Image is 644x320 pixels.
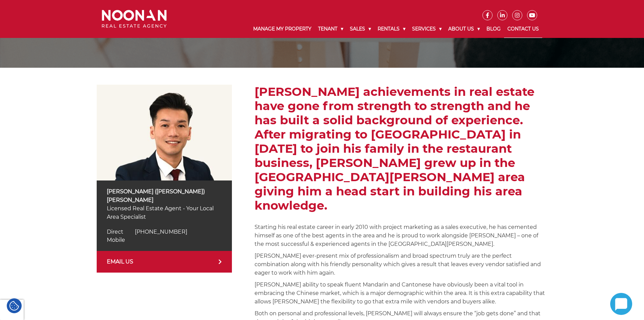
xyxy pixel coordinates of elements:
span: [PHONE_NUMBER] [135,229,187,235]
p: Starting his real estate career in early 2010 with project marketing as a sales executive, he has... [255,223,547,248]
a: Rentals [374,20,409,38]
a: EMAIL US [97,251,232,273]
span: Direct [107,229,123,235]
a: Tenant [315,20,347,38]
a: About Us [445,20,483,38]
span: Mobile [107,237,125,243]
a: Mobile [107,237,135,243]
img: Simon (Xin Rong) Cai [97,85,232,180]
a: Services [409,20,445,38]
p: Licensed Real Estate Agent - Your Local Area Specialist [107,204,222,221]
p: [PERSON_NAME] ever-present mix of professionalism and broad spectrum truly are the perfect combin... [255,252,547,277]
a: Contact Us [504,20,542,38]
a: Manage My Property [250,20,315,38]
a: Direct [PHONE_NUMBER] [107,229,187,235]
h2: [PERSON_NAME] achievements in real estate have gone from strength to strength and he has built a ... [255,85,547,213]
p: [PERSON_NAME] ability to speak fluent Mandarin and Cantonese have obviously been a vital tool in ... [255,280,547,306]
div: Cookie Settings [7,298,22,313]
a: Blog [483,20,504,38]
a: Sales [347,20,374,38]
p: [PERSON_NAME] ([PERSON_NAME]) [PERSON_NAME] [107,187,222,204]
img: Noonan Real Estate Agency [102,10,167,28]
